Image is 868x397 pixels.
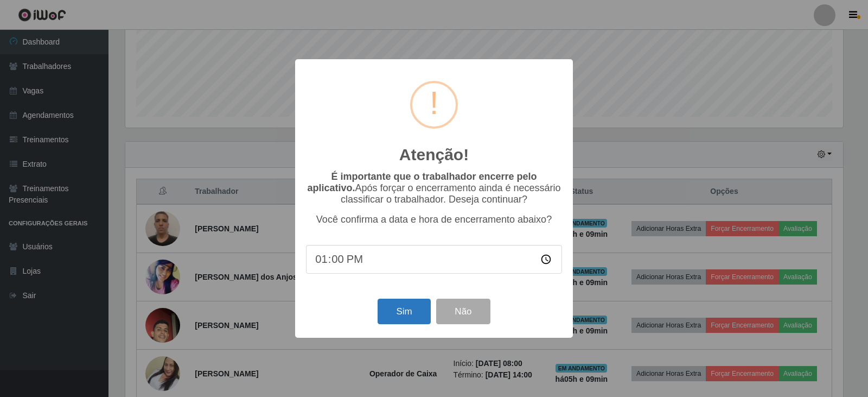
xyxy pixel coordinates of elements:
[378,299,430,324] button: Sim
[307,171,537,193] b: É importante que o trabalhador encerre pelo aplicativo.
[399,145,469,165] h2: Atenção!
[306,214,562,225] p: Você confirma a data e hora de encerramento abaixo?
[436,299,490,324] button: Não
[306,171,562,205] p: Após forçar o encerramento ainda é necessário classificar o trabalhador. Deseja continuar?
